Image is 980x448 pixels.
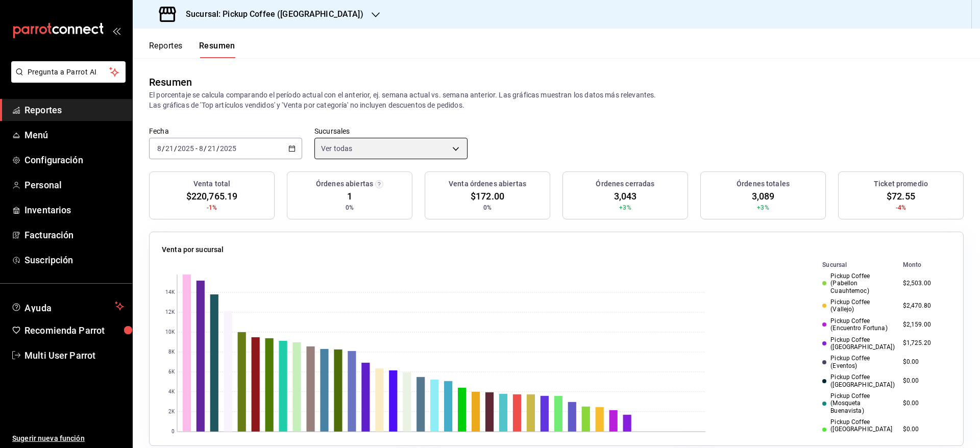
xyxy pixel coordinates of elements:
div: Pickup Coffee ([GEOGRAPHIC_DATA]) [822,336,894,351]
span: Multi User Parrot [24,349,124,362]
div: Pickup Coffee (Eventos) [822,355,894,369]
span: / [216,144,219,153]
p: Venta por sucursal [162,244,224,255]
span: -4% [896,203,906,212]
div: Pickup Coffee (Encuentro Fortuna) [822,317,894,332]
span: Inventarios [24,203,124,217]
span: 3,089 [752,189,775,203]
td: $2,503.00 [899,270,951,296]
input: ---- [177,144,194,153]
h3: Venta órdenes abiertas [449,179,526,189]
h3: Órdenes totales [737,179,790,189]
span: Ayuda [24,300,111,312]
span: / [162,144,165,153]
label: Fecha [149,128,302,135]
button: Reportes [149,41,183,58]
span: 0% [346,203,354,212]
text: 0 [171,429,175,435]
span: 1 [347,189,352,203]
text: 2K [168,409,175,415]
td: $0.00 [899,416,951,442]
td: $1,725.20 [899,334,951,353]
text: 6K [168,369,175,375]
input: -- [207,144,216,153]
input: ---- [219,144,237,153]
span: +3% [619,203,631,212]
span: Recomienda Parrot [24,323,124,337]
th: Monto [899,259,951,270]
text: 12K [165,310,175,315]
span: Facturación [24,228,124,242]
span: Menú [24,128,124,142]
span: Suscripción [24,253,124,267]
input: -- [157,144,162,153]
div: Pickup Coffee (Mosqueta Buenavista) [822,392,894,414]
th: Sucursal [806,259,898,270]
label: Sucursales [314,128,468,135]
td: $2,470.80 [899,296,951,315]
div: navigation tabs [149,41,235,58]
span: $72.55 [887,189,915,203]
td: $0.00 [899,390,951,416]
span: Configuración [24,153,124,167]
h3: Venta total [193,179,230,189]
div: Pickup Coffee ([GEOGRAPHIC_DATA][PERSON_NAME]) [822,418,894,440]
span: $172.00 [471,189,504,203]
input: -- [165,144,174,153]
text: 14K [165,290,175,295]
button: Resumen [199,41,235,58]
h3: Órdenes cerradas [596,179,654,189]
td: $0.00 [899,371,951,390]
span: / [174,144,177,153]
span: $220,765.19 [186,189,237,203]
span: Sugerir nueva función [12,433,124,444]
h3: Sucursal: Pickup Coffee ([GEOGRAPHIC_DATA]) [178,8,363,20]
h3: Ticket promedio [874,179,928,189]
a: Pregunta a Parrot AI [7,74,126,85]
div: Pickup Coffee (Pabellon Cuauhtemoc) [822,272,894,294]
span: Pregunta a Parrot AI [28,67,110,78]
text: 4K [168,389,175,395]
span: Personal [24,178,124,192]
span: Reportes [24,103,124,117]
text: 10K [165,330,175,335]
div: Pickup Coffee ([GEOGRAPHIC_DATA]) [822,374,894,388]
span: - [195,144,198,153]
p: El porcentaje se calcula comparando el período actual con el anterior, ej. semana actual vs. sema... [149,90,964,110]
div: Pickup Coffee (Vallejo) [822,298,894,313]
div: Resumen [149,74,192,90]
button: open_drawer_menu [112,27,120,35]
input: -- [199,144,204,153]
text: 8K [168,350,175,355]
span: +3% [757,203,769,212]
h3: Órdenes abiertas [316,179,373,189]
span: / [204,144,207,153]
span: Ver todas [321,143,352,154]
span: -1% [207,203,217,212]
button: Pregunta a Parrot AI [11,61,126,83]
td: $0.00 [899,353,951,371]
span: 0% [483,203,492,212]
td: $2,159.00 [899,315,951,334]
span: 3,043 [614,189,637,203]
